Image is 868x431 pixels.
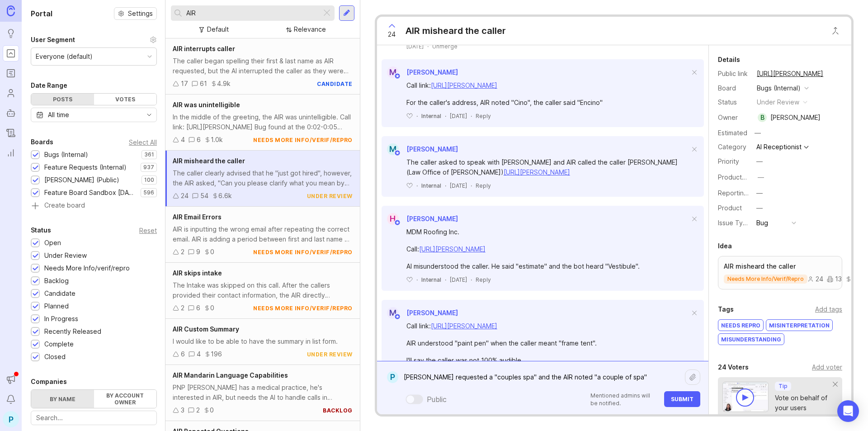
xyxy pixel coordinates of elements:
div: Recently Released [44,327,101,336]
span: AIR skips intake [173,269,222,277]
div: [PERSON_NAME] (Public) [44,175,119,185]
div: Tags [718,304,734,315]
div: misunderstanding [718,334,784,345]
div: Category [718,142,750,152]
svg: toggle icon [142,111,156,118]
div: MDM Roofing Inc. [406,227,689,237]
div: · [445,276,446,284]
div: 6 [181,349,185,359]
div: 4 [181,135,185,145]
p: AIR misheard the caller [724,262,836,271]
div: Planned [44,301,69,311]
span: AIR was unintelligible [173,101,240,109]
a: [URL][PERSON_NAME] [419,245,486,253]
div: — [752,127,764,139]
a: Roadmaps [3,65,19,81]
a: Create board [31,202,157,210]
div: misinterpretation [766,320,832,331]
div: Details [718,54,740,65]
span: [PERSON_NAME] [406,68,458,76]
div: For the caller's address, AIR noted "Cino", the caller said "Encino" [406,98,689,108]
div: AIR misheard the caller [406,24,506,37]
div: All time [48,110,69,120]
div: candidate [317,80,353,88]
div: Board [718,83,750,93]
div: Reply [476,112,491,120]
div: Relevance [294,24,326,34]
div: — [756,156,763,166]
div: Estimated [718,130,747,136]
div: · [471,112,472,120]
a: [URL][PERSON_NAME] [504,168,570,176]
div: Call: [406,244,689,254]
div: Internal [421,112,441,120]
input: Search... [36,413,151,423]
div: M [387,307,399,319]
div: 4.9k [217,79,231,89]
div: Status [31,225,51,236]
div: Under Review [44,251,87,260]
p: Mentioned admins will be notified. [590,392,659,407]
div: Date Range [31,80,67,91]
span: AIR Custom Summary [173,325,239,333]
span: [PERSON_NAME] [406,309,458,317]
div: · [416,276,418,284]
span: AIR Email Errors [173,213,222,221]
a: H[PERSON_NAME] [382,213,458,225]
div: In the middle of the greeting, the AIR was unintelligible. Call link: [URL][PERSON_NAME] Bug foun... [173,112,353,132]
div: 61 [200,79,207,89]
div: under review [307,350,353,358]
div: Feature Board Sandbox [DATE] [44,188,136,198]
a: AIR interrupts callerThe caller began spelling their first & last name as AIR requested, but the ... [165,38,360,95]
div: Public [427,394,447,405]
div: 0 [210,405,214,415]
label: Issue Type [718,219,751,227]
div: I would like to be able to have the summary in list form. [173,336,353,346]
div: 24 Voters [718,362,749,373]
div: 3 [181,405,184,415]
div: — [756,188,763,198]
div: Internal [421,182,441,189]
a: AIR misheard the callerThe caller clearly advised that he "just got hired", however, the AIR aske... [165,151,360,207]
div: 6.6k [845,276,867,282]
div: Needs More Info/verif/repro [44,263,130,273]
textarea: [PERSON_NAME] requested a "couples spa" and the AIR noted "a couple of spa" [398,369,685,386]
div: Default [207,24,229,34]
div: 1.0k [211,135,223,145]
button: Announcements [3,371,19,388]
div: Vote on behalf of your users [775,393,833,413]
div: Reply [476,276,491,284]
div: AI misunderstood the caller. He said "estimate" and the bot heard "Vestibule". [406,261,689,271]
div: — [758,172,764,182]
a: AIR Mandarin Language CapabilitiesPNP [PERSON_NAME] has a medical practice, he's interested in AI... [165,365,360,421]
a: Portal [3,45,19,62]
div: Call link: [406,81,689,90]
div: 54 [200,191,208,201]
a: Changelog [3,125,19,141]
label: By name [31,390,94,408]
label: Product [718,204,742,212]
div: Posts [31,94,94,105]
div: Bugs (Internal) [44,150,88,160]
button: Close button [826,22,844,40]
div: Bugs (Internal) [757,83,801,93]
div: 0 [210,247,214,257]
span: Submit [671,396,693,403]
span: [DATE] [406,43,424,50]
div: 6.6k [218,191,232,201]
a: Settings [114,7,157,20]
div: M [387,143,399,155]
a: AIR misheard the callerneeds more info/verif/repro24136.6k [718,256,842,289]
div: backlog [323,407,353,414]
div: · [471,182,472,189]
a: [URL][PERSON_NAME] [431,322,497,330]
div: Backlog [44,276,69,286]
div: P [387,371,398,383]
input: Search... [186,8,318,18]
a: [URL][PERSON_NAME] [431,81,497,89]
div: 2 [196,405,200,415]
label: Reporting Team [718,189,766,197]
p: 596 [143,189,154,196]
button: Notifications [3,391,19,407]
span: [PERSON_NAME] [406,215,458,223]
